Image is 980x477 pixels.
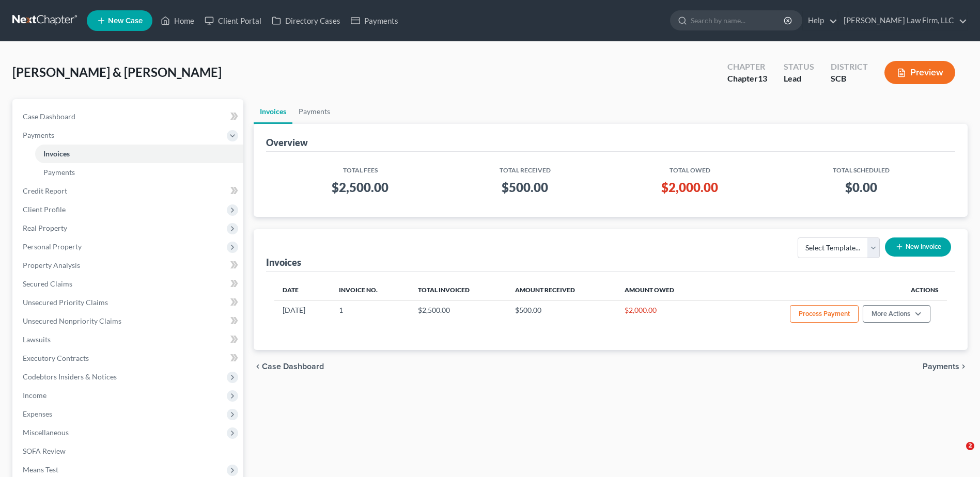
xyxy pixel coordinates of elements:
h3: $2,000.00 [612,179,767,196]
h3: $0.00 [784,179,939,196]
a: Property Analysis [14,256,243,275]
td: $500.00 [507,300,616,329]
span: New Case [108,17,143,25]
th: Amount Received [507,280,616,300]
a: Payments [35,163,243,182]
button: New Invoice [885,237,951,257]
h3: $2,500.00 [283,179,438,196]
span: Real Property [23,224,67,232]
span: 2 [966,442,974,450]
div: Chapter [727,61,767,73]
span: Payments [43,168,75,177]
span: [PERSON_NAME] & [PERSON_NAME] [12,65,222,79]
th: Amount Owed [616,280,711,300]
input: Search by name... [691,11,785,30]
a: Unsecured Nonpriority Claims [14,312,243,330]
span: Invoices [43,149,70,158]
td: $2,000.00 [616,300,711,329]
th: Total Scheduled [775,160,947,175]
a: Help [803,11,837,30]
button: Preview [884,61,955,84]
a: Payments [292,99,336,124]
a: Credit Report [14,182,243,200]
span: Lawsuits [23,335,51,344]
th: Invoice No. [331,280,410,300]
span: Executory Contracts [23,354,89,362]
span: Unsecured Priority Claims [23,298,108,307]
h3: $500.00 [454,179,596,196]
a: Invoices [254,99,292,124]
a: Invoices [35,145,243,163]
span: Income [23,391,46,400]
th: Date [274,280,331,300]
span: Case Dashboard [262,362,324,371]
a: Directory Cases [267,11,346,30]
span: Personal Property [23,242,82,251]
iframe: Intercom live chat [945,442,970,467]
th: Total Fees [274,160,446,175]
a: Unsecured Priority Claims [14,293,243,312]
td: 1 [331,300,410,329]
span: Codebtors Insiders & Notices [23,372,117,381]
td: [DATE] [274,300,331,329]
span: Case Dashboard [23,112,75,121]
span: SOFA Review [23,447,66,455]
a: Home [155,11,199,30]
th: Actions [711,280,947,300]
span: Property Analysis [23,261,80,269]
a: Client Portal [199,11,267,30]
div: Overview [266,136,308,149]
th: Total Received [446,160,604,175]
a: [PERSON_NAME] Law Firm, LLC [838,11,967,30]
span: Unsecured Nonpriority Claims [23,316,121,325]
span: Client Profile [23,205,66,214]
span: Secured Claims [23,279,72,288]
span: Means Test [23,465,58,474]
i: chevron_left [254,362,262,371]
button: Process Payment [790,305,859,323]
a: Executory Contracts [14,349,243,368]
div: Invoices [266,256,301,268]
div: Status [784,61,814,73]
td: $2,500.00 [410,300,507,329]
i: chevron_right [959,362,968,371]
button: chevron_left Case Dashboard [254,362,324,371]
th: Total Invoiced [410,280,507,300]
span: Expenses [23,409,52,418]
div: District [831,61,868,73]
a: Secured Claims [14,275,243,293]
th: Total Owed [604,160,775,175]
span: Payments [23,131,54,139]
a: Lawsuits [14,330,243,349]
span: Credit Report [23,186,67,195]
a: Case Dashboard [14,107,243,126]
span: Payments [923,362,959,371]
button: More Actions [863,305,930,323]
div: Lead [784,73,814,85]
div: Chapter [727,73,767,85]
span: 13 [758,73,767,83]
div: SCB [831,73,868,85]
a: SOFA Review [14,442,243,460]
span: Miscellaneous [23,428,69,437]
a: Payments [346,11,403,30]
button: Payments chevron_right [923,362,968,371]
